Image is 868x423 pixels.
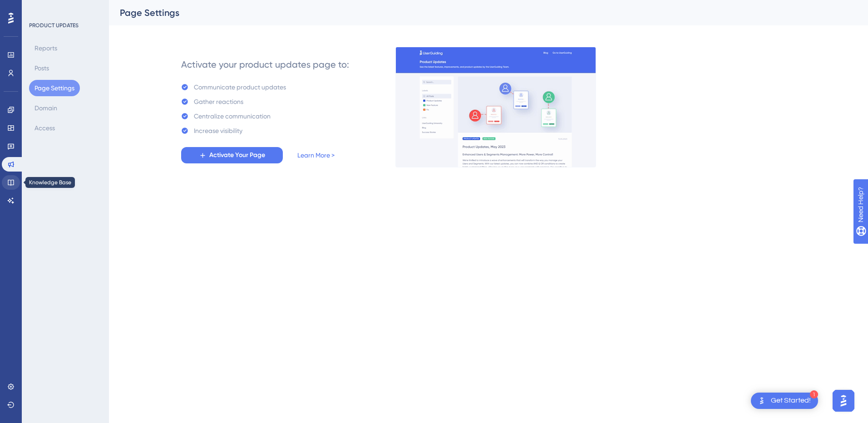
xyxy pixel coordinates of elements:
div: Activate your product updates page to: [181,58,349,71]
div: Increase visibility [194,125,242,136]
div: 1 [810,390,818,398]
div: Page Settings [120,6,834,19]
a: Learn More > [297,150,335,161]
button: Access [29,120,60,136]
div: Communicate product updates [194,82,286,93]
button: Domain [29,100,63,116]
div: Gather reactions [194,96,243,107]
span: Activate Your Page [209,150,265,161]
button: Posts [29,60,54,76]
div: Get Started! [771,396,811,406]
span: Need Help? [21,2,57,13]
button: Page Settings [29,80,80,96]
button: Reports [29,40,63,56]
img: 253145e29d1258e126a18a92d52e03bb.gif [395,47,596,167]
iframe: UserGuiding AI Assistant Launcher [830,387,857,414]
div: Open Get Started! checklist, remaining modules: 1 [751,393,818,409]
div: PRODUCT UPDATES [29,22,79,29]
button: Activate Your Page [181,147,283,163]
img: launcher-image-alternative-text [756,395,767,406]
div: Centralize communication [194,111,271,122]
